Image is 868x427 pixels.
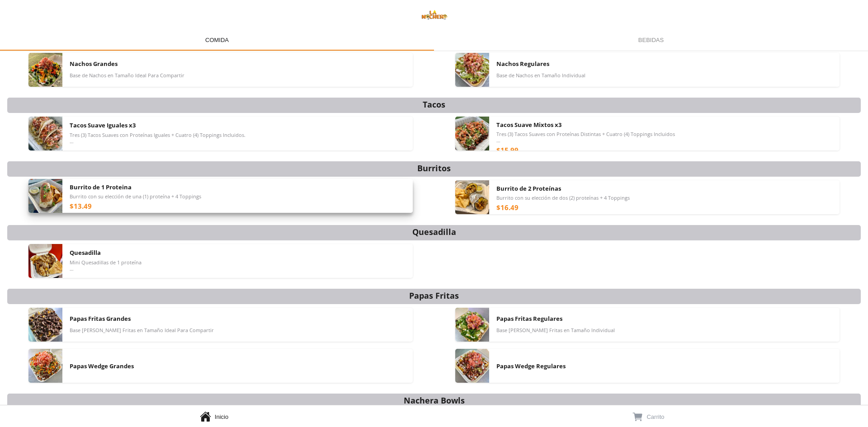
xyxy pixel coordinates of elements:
[70,249,101,257] span: Quesadilla
[409,290,459,301] div: Papas Fritas
[496,72,585,79] span: Base de Nachos en Tamaño Individual
[70,314,131,323] span: Papas Fritas Grandes
[417,162,451,174] div: Burritos
[496,60,549,68] span: Nachos Regulares
[70,132,245,145] span: Tres (3) Tacos Suaves con Proteínas Iguales + Cuatro (4) Toppings Incluidos. *Toppings Serán Igua...
[496,131,675,144] span: Tres (3) Tacos Suaves con Proteínas Distintas + Cuatro (4) Toppings Incluidos *Toppings Serán Igu...
[496,327,615,333] span: Base [PERSON_NAME] Fritas en Tamaño Individual
[496,184,561,192] span: Burrito de 2 Proteínas
[70,327,214,333] span: Base [PERSON_NAME] Fritas en Tamaño Ideal Para Compartir
[70,193,201,200] span: Burrito con su elección de una (1) proteína + 4 Toppings
[404,394,465,406] div: Nachera Bowls
[70,362,134,370] span: Papas Wedge Grandes
[423,99,445,110] div: Tacos
[646,413,664,420] span: Carrito
[70,202,92,211] div: $13.49
[496,203,519,212] div: $16.49
[434,405,868,427] a: Carrito
[496,145,519,155] div: $15.99
[215,413,228,420] span: Inicio
[70,259,142,272] span: Mini Quesadillas de 1 proteína Toppings Salen Aparte
[632,411,643,423] button: 
[496,121,561,129] span: Tacos Suave Mixtos x3
[70,121,136,129] span: Tacos Suave Iguales x3
[70,72,184,79] span: Base de Nachos en Tamaño Ideal Para Compartir
[496,195,630,201] span: Burrito con su elección de dos (2) proteínas + 4 Toppings
[70,60,118,68] span: Nachos Grandes
[70,183,132,191] span: Burrito de 1 Proteina
[412,226,456,238] div: Quesadilla
[496,362,566,370] span: Papas Wedge Regulares
[496,314,562,323] span: Papas Fritas Regulares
